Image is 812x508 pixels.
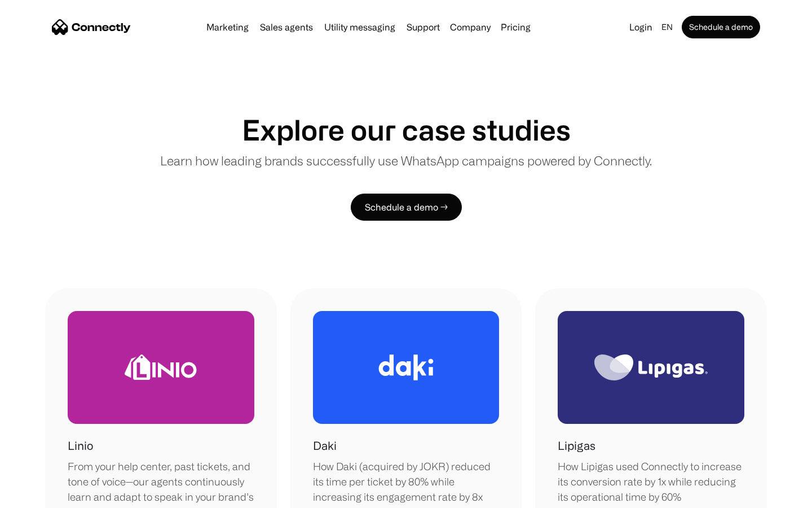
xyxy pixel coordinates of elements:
[125,354,197,380] img: Linio Logo
[661,19,673,35] div: en
[558,459,744,505] div: How Lipigas used Connectly to increase its conversion rate by 1x while reducing its operational t...
[320,23,400,32] a: Utility messaging
[450,19,491,35] div: Company
[402,23,444,32] a: Support
[11,487,68,504] aside: Language selected: English
[351,194,462,221] a: Schedule a demo →
[242,113,571,147] h1: Explore our case studies
[447,19,494,35] div: Company
[378,354,434,380] img: Daki Logo
[496,23,535,32] a: Pricing
[52,19,131,36] a: home
[558,437,595,454] h1: Lipigas
[160,151,652,170] p: Learn how leading brands successfully use WhatsApp campaigns powered by Connectly.
[313,437,337,454] h1: Daki
[255,23,317,32] a: Sales agents
[202,23,253,32] a: Marketing
[68,437,93,454] h1: Linio
[657,19,679,35] div: en
[23,488,68,504] ul: Language list
[625,19,657,35] a: Login
[682,16,760,38] a: Schedule a demo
